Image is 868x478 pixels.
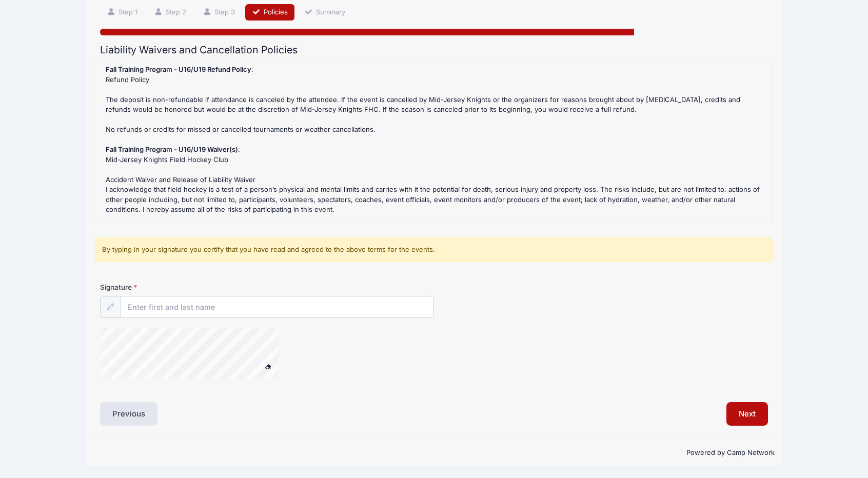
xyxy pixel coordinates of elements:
a: Step 3 [196,4,242,21]
div: : Refund Policy The deposit is non-refundable if attendance is canceled by the attendee. If the e... [101,65,767,218]
a: Policies [245,4,294,21]
strong: Fall Training Program - U16/U19 Refund Policy [106,65,251,73]
div: By typing in your signature you certify that you have read and agreed to the above terms for the ... [95,237,773,262]
a: Step 1 [100,4,144,21]
button: Previous [100,402,157,426]
p: Powered by Camp Network [93,448,775,458]
a: Summary [298,4,352,21]
strong: Fall Training Program - U16/U19 Waiver(s) [106,145,238,153]
a: Step 2 [147,4,193,21]
label: Signature [100,282,267,292]
button: Next [726,402,768,426]
input: Enter first and last name [121,296,434,318]
h2: Liability Waivers and Cancellation Policies [100,44,768,56]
